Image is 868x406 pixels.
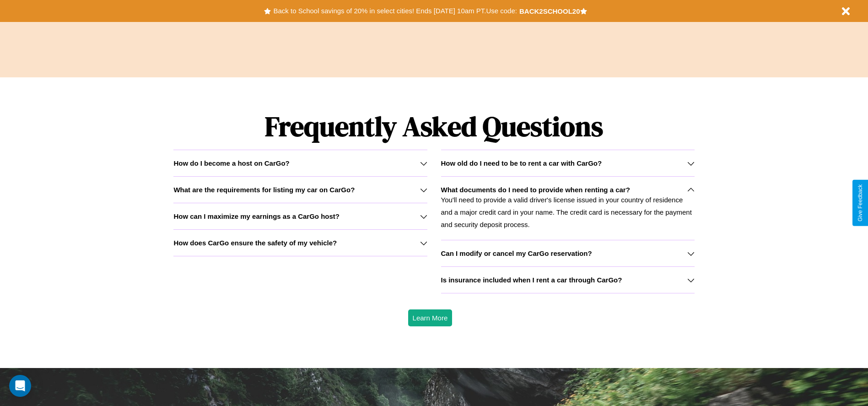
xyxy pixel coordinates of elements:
[173,159,289,167] h3: How do I become a host on CarGo?
[271,5,519,17] button: Back to School savings of 20% in select cities! Ends [DATE] 10am PT.Use code:
[173,212,340,220] h3: How can I maximize my earnings as a CarGo host?
[173,103,694,150] h1: Frequently Asked Questions
[441,159,602,167] h3: How old do I need to be to rent a car with CarGo?
[441,186,630,194] h3: What documents do I need to provide when renting a car?
[441,194,695,231] p: You'll need to provide a valid driver's license issued in your country of residence and a major c...
[173,239,337,247] h3: How does CarGo ensure the safety of my vehicle?
[519,7,580,15] b: BACK2SCHOOL20
[173,186,355,194] h3: What are the requirements for listing my car on CarGo?
[441,249,592,257] h3: Can I modify or cancel my CarGo reservation?
[441,276,622,284] h3: Is insurance included when I rent a car through CarGo?
[857,184,863,222] div: Give Feedback
[408,309,453,326] button: Learn More
[9,375,31,397] div: Open Intercom Messenger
